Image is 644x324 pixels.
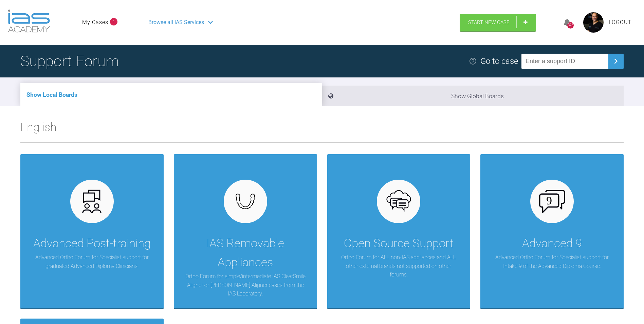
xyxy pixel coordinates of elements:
img: advanced-9.7b3bd4b1.svg [539,190,565,213]
a: Logout [609,18,632,27]
h2: English [20,118,624,142]
img: chevronRight.28bd32b0.svg [610,56,621,67]
div: Go to case [480,55,518,68]
li: Show Global Boards [322,86,624,106]
a: My Cases [82,18,108,27]
img: logo-light.3e3ef733.png [8,10,50,33]
img: opensource.6e495855.svg [386,188,412,215]
span: Browse all IAS Services [148,18,204,27]
a: Open Source SupportOrtho Forum for ALL non-IAS appliances and ALL other external brands not suppo... [327,154,471,308]
input: Enter a support ID [521,54,608,69]
img: removables.927eaa4e.svg [232,192,258,211]
img: profile.png [583,12,604,33]
p: Ortho Forum for simple/intermediate IAS ClearSmile Aligner or [PERSON_NAME] Aligner cases from th... [184,272,307,298]
a: Advanced 9Advanced Ortho Forum for Specialist support for Intake 9 of the Advanced Diploma Course. [480,154,624,308]
img: help.e70b9f3d.svg [469,57,477,65]
p: Ortho Forum for ALL non-IAS appliances and ALL other external brands not supported on other forums. [337,253,460,279]
li: Show Local Boards [20,83,322,106]
div: Advanced Post-training [33,234,151,253]
a: Advanced Post-trainingAdvanced Ortho Forum for Specialist support for graduated Advanced Diploma ... [20,154,164,308]
div: IAS Removable Appliances [184,234,307,272]
a: IAS Removable AppliancesOrtho Forum for simple/intermediate IAS ClearSmile Aligner or [PERSON_NAM... [174,154,317,308]
div: Advanced 9 [522,234,582,253]
p: Advanced Ortho Forum for Specialist support for Intake 9 of the Advanced Diploma Course. [491,253,613,270]
p: Advanced Ortho Forum for Specialist support for graduated Advanced Diploma Clinicians. [31,253,153,270]
div: Open Source Support [344,234,454,253]
img: advanced.73cea251.svg [79,188,105,215]
h1: Support Forum [20,49,119,73]
div: 375 [567,22,574,29]
a: Start New Case [460,14,536,31]
span: Start New Case [468,19,510,25]
span: 1 [110,18,117,25]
